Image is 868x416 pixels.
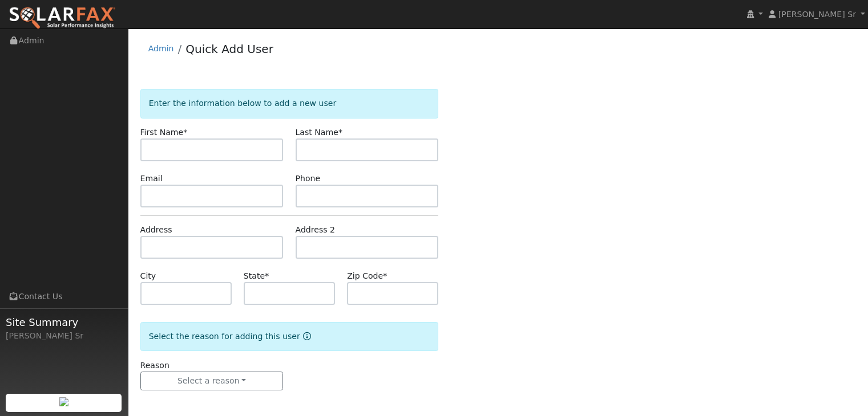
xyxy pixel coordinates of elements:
[778,10,856,19] span: [PERSON_NAME] Sr
[6,330,122,342] div: [PERSON_NAME] Sr
[9,6,116,30] img: SolarFax
[6,315,122,330] span: Site Summary
[148,44,174,53] a: Admin
[59,397,68,406] img: retrieve
[185,42,273,56] a: Quick Add User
